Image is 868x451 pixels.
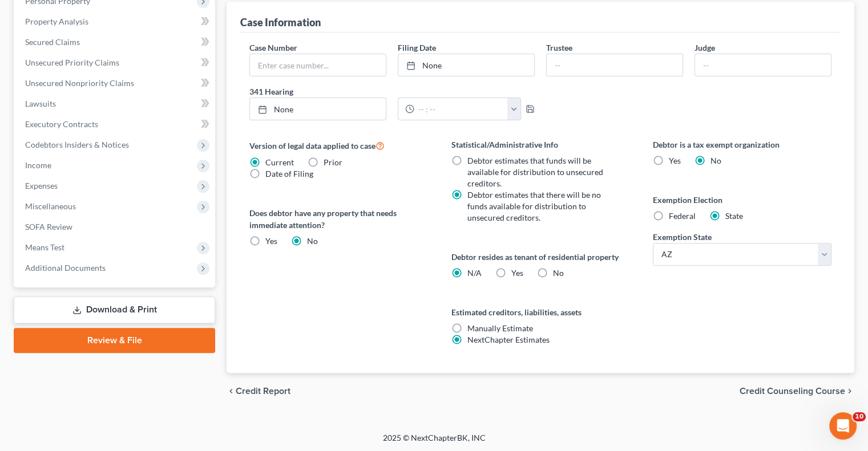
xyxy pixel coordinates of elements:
[265,157,294,167] span: Current
[25,17,88,26] span: Property Analysis
[653,231,712,243] label: Exemption State
[265,169,313,178] span: Date of Filing
[25,181,58,190] span: Expenses
[227,387,236,396] i: chevron_left
[740,387,845,396] span: Credit Counseling Course
[244,86,540,97] label: 341 Hearing
[25,201,76,211] span: Miscellaneous
[451,139,630,151] label: Statistical/Administrative Info
[14,328,215,353] a: Review & File
[829,412,857,440] iframe: Intercom live chat
[398,42,436,54] label: Filing Date
[467,156,603,188] span: Debtor estimates that funds will be available for distribution to unsecured creditors.
[324,157,342,167] span: Prior
[669,156,681,165] span: Yes
[467,268,482,278] span: N/A
[25,78,134,88] span: Unsecured Nonpriority Claims
[16,114,215,135] a: Executory Contracts
[467,323,533,333] span: Manually Estimate
[546,42,572,54] label: Trustee
[14,296,215,323] a: Download & Print
[25,140,129,149] span: Codebtors Insiders & Notices
[547,54,683,76] input: --
[249,139,428,152] label: Version of legal data applied to case
[25,263,106,273] span: Additional Documents
[25,99,56,108] span: Lawsuits
[25,58,119,67] span: Unsecured Priority Claims
[451,306,630,318] label: Estimated creditors, liabilities, assets
[16,94,215,114] a: Lawsuits
[653,194,831,206] label: Exemption Election
[725,211,743,221] span: State
[451,251,630,263] label: Debtor resides as tenant of residential property
[25,242,64,252] span: Means Test
[25,222,72,231] span: SOFA Review
[16,73,215,94] a: Unsecured Nonpriority Claims
[16,11,215,32] a: Property Analysis
[414,98,507,120] input: -- : --
[25,160,51,170] span: Income
[250,98,386,120] a: None
[240,15,321,29] div: Case Information
[249,42,297,54] label: Case Number
[307,236,318,246] span: No
[25,37,80,47] span: Secured Claims
[511,268,523,278] span: Yes
[236,387,290,396] span: Credit Report
[695,54,831,76] input: --
[250,54,386,76] input: Enter case number...
[853,412,866,421] span: 10
[249,207,428,231] label: Does debtor have any property that needs immediate attention?
[845,387,854,396] i: chevron_right
[16,217,215,237] a: SOFA Review
[553,268,564,278] span: No
[467,335,550,344] span: NextChapter Estimates
[16,52,215,73] a: Unsecured Priority Claims
[695,42,715,54] label: Judge
[653,139,831,151] label: Debtor is a tax exempt organization
[25,119,98,129] span: Executory Contracts
[227,387,290,396] button: chevron_left Credit Report
[16,32,215,52] a: Secured Claims
[710,156,721,165] span: No
[265,236,277,246] span: Yes
[669,211,696,221] span: Federal
[467,190,601,222] span: Debtor estimates that there will be no funds available for distribution to unsecured creditors.
[398,54,534,76] a: None
[740,387,854,396] button: Credit Counseling Course chevron_right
